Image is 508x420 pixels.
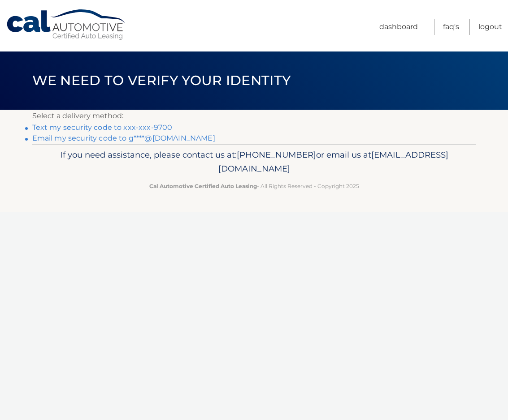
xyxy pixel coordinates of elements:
[32,123,173,132] a: Text my security code to xxx-xxx-9700
[32,72,291,89] span: We need to verify your identity
[32,110,476,122] p: Select a delivery method:
[149,183,257,189] strong: Cal Automotive Certified Auto Leasing
[237,150,316,160] span: [PHONE_NUMBER]
[38,148,470,176] p: If you need assistance, please contact us at: or email us at
[32,134,215,142] a: Email my security code to g****@[DOMAIN_NAME]
[38,181,470,191] p: - All Rights Reserved - Copyright 2025
[6,9,127,41] a: Cal Automotive
[379,19,418,35] a: Dashboard
[478,19,502,35] a: Logout
[443,19,459,35] a: FAQ's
